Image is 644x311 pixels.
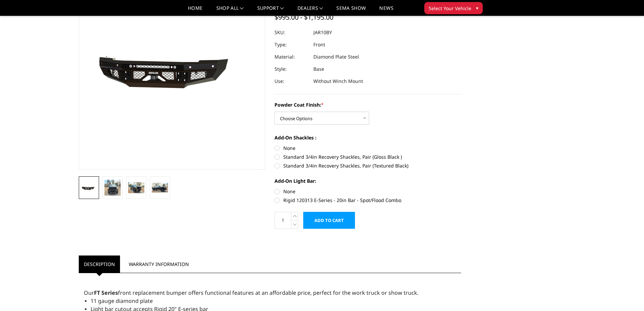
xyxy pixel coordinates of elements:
span: $995.00 - $1,195.00 [275,13,333,22]
dt: SKU: [275,26,308,39]
a: Description [79,256,120,273]
label: Powder Coat Finish: [275,101,461,108]
a: shop all [216,6,244,16]
label: Rigid 120313 E-Series - 20in Bar - Spot/Flood Combo [275,197,461,204]
a: Dealers [297,6,323,16]
label: Add-On Light Bar: [275,177,461,184]
span: ▾ [476,4,478,12]
dt: Style: [275,63,308,75]
img: 2010-2018 Ram 2500-3500 - FT Series - Base Front Bumper [81,184,97,192]
a: SEMA Show [336,6,366,16]
button: Select Your Vehicle [424,2,483,14]
a: Warranty Information [124,256,194,273]
label: Standard 3/4in Recovery Shackles, Pair (Textured Black) [275,162,461,169]
label: None [275,188,461,195]
img: 2010-2018 Ram 2500-3500 - FT Series - Base Front Bumper [104,180,121,196]
dt: Use: [275,75,308,87]
img: 2010-2018 Ram 2500-3500 - FT Series - Base Front Bumper [152,183,168,193]
dd: Diamond Plate Steel [313,51,359,63]
strong: FT Series [94,289,118,296]
a: Support [257,6,284,16]
dd: Base [313,63,324,75]
span: Select Your Vehicle [429,5,471,12]
a: Home [188,6,202,16]
dd: Front [313,39,325,51]
input: Add to Cart [303,212,355,229]
span: Our front replacement bumper offers functional features at an affordable price, perfect for the w... [84,289,419,296]
dd: Without Winch Mount [313,75,363,87]
span: 11 gauge diamond plate [91,297,153,305]
iframe: Chat Widget [610,279,644,311]
label: None [275,145,461,152]
label: Standard 3/4in Recovery Shackles, Pair (Gloss Black ) [275,153,461,160]
dt: Material: [275,51,308,63]
img: 2010-2018 Ram 2500-3500 - FT Series - Base Front Bumper [128,182,144,193]
dt: Type: [275,39,308,51]
label: Add-On Shackles : [275,134,461,141]
dd: JAR10BY [313,26,332,39]
a: News [379,6,393,16]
